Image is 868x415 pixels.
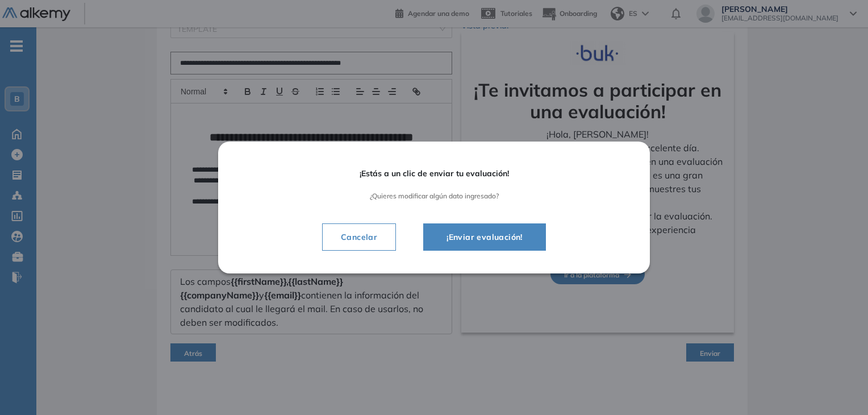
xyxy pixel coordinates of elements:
div: Widget de chat [811,360,868,415]
span: ¡Enviar evaluación! [437,230,532,244]
button: ¡Enviar evaluación! [423,223,546,251]
iframe: Chat Widget [811,360,868,415]
span: ¡Estás a un clic de enviar tu evaluación! [250,169,618,179]
span: Cancelar [332,230,386,244]
button: Cancelar [322,223,396,251]
span: ¿Quieres modificar algún dato ingresado? [250,192,618,200]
